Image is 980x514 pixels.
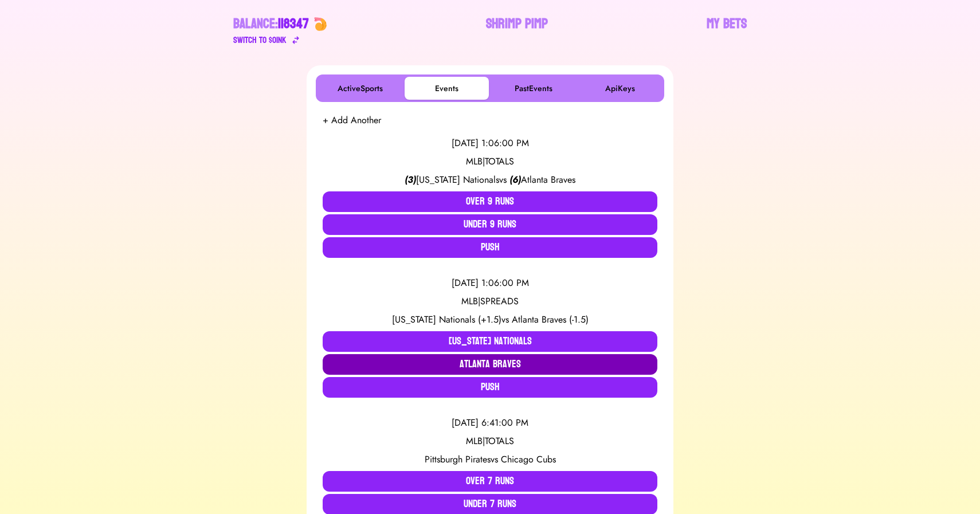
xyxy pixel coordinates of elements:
span: Chicago Cubs [501,453,556,466]
button: Over 7 Runs [323,471,657,492]
button: ApiKeys [578,77,662,100]
div: vs [323,313,657,327]
div: Balance: [233,15,309,33]
div: MLB | SPREADS [323,295,657,308]
button: Push [323,237,657,258]
span: Atlanta Braves [521,173,575,186]
a: My Bets [707,15,747,47]
button: Events [405,77,489,100]
div: vs [323,173,657,187]
img: 🍤 [313,17,327,31]
span: 118347 [278,11,309,36]
button: + Add Another [323,113,381,127]
span: ( 3 ) [405,173,416,186]
button: [US_STATE] Nationals [323,331,657,352]
div: [DATE] 6:41:00 PM [323,416,657,430]
div: MLB | TOTALS [323,434,657,448]
button: Over 9 Runs [323,191,657,212]
span: [US_STATE] Nationals (+1.5) [392,313,501,326]
div: vs [323,453,657,466]
div: [DATE] 1:06:00 PM [323,276,657,290]
button: ActiveSports [318,77,402,100]
button: PastEvents [491,77,575,100]
button: Push [323,377,657,398]
span: [US_STATE] Nationals [416,173,499,186]
span: Atlanta Braves (-1.5) [512,313,589,326]
button: Atlanta Braves [323,354,657,375]
button: Under 9 Runs [323,214,657,235]
a: Shrimp Pimp [486,15,548,47]
div: [DATE] 1:06:00 PM [323,136,657,150]
div: MLB | TOTALS [323,155,657,168]
span: ( 6 ) [509,173,521,186]
span: Pittsburgh Pirates [425,453,491,466]
div: Switch to $ OINK [233,33,287,47]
